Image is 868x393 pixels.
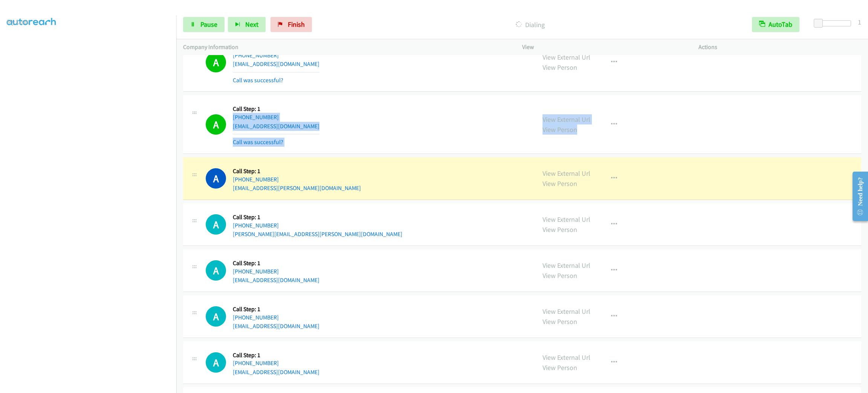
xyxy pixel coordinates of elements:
[752,17,799,32] button: AutoTab
[542,225,577,234] a: View Person
[542,125,577,134] a: View Person
[233,138,283,146] a: Call was successful?
[542,261,590,270] a: View External Url
[233,305,319,313] h5: Call Step: 1
[233,114,279,121] a: [PHONE_NUMBER]
[183,17,225,32] a: Pause
[206,52,226,72] h1: A
[183,43,509,52] p: Company Information
[542,353,590,362] a: View External Url
[233,259,319,267] h5: Call Step: 1
[542,271,577,280] a: View Person
[233,105,319,113] h5: Call Step: 1
[233,322,319,330] a: [EMAIL_ADDRESS][DOMAIN_NAME]
[7,17,29,26] a: My Lists
[206,306,226,327] div: The call is yet to be attempted
[233,52,279,59] a: [PHONE_NUMBER]
[7,34,176,392] iframe: To enrich screen reader interactions, please activate Accessibility in Grammarly extension settings
[228,17,266,32] button: Next
[206,114,226,135] h1: A
[206,168,226,189] h1: A
[542,53,590,61] a: View External Url
[233,359,279,367] a: [PHONE_NUMBER]
[233,368,319,376] a: [EMAIL_ADDRESS][DOMAIN_NAME]
[200,20,217,29] span: Pause
[206,260,226,281] h1: A
[542,169,590,178] a: View External Url
[233,222,279,229] a: [PHONE_NUMBER]
[233,314,279,321] a: [PHONE_NUMBER]
[233,268,279,275] a: [PHONE_NUMBER]
[233,276,319,284] a: [EMAIL_ADDRESS][DOMAIN_NAME]
[846,166,868,226] iframe: Resource Center
[542,63,577,72] a: View Person
[233,230,402,238] a: [PERSON_NAME][EMAIL_ADDRESS][PERSON_NAME][DOMAIN_NAME]
[542,215,590,224] a: View External Url
[542,179,577,188] a: View Person
[542,317,577,326] a: View Person
[233,213,402,221] h5: Call Step: 1
[270,17,312,32] a: Finish
[233,352,319,359] h5: Call Step: 1
[233,60,319,68] a: [EMAIL_ADDRESS][DOMAIN_NAME]
[233,167,361,175] h5: Call Step: 1
[245,20,258,29] span: Next
[858,17,861,27] div: 1
[206,214,226,235] h1: A
[233,176,279,183] a: [PHONE_NUMBER]
[233,123,319,130] a: [EMAIL_ADDRESS][DOMAIN_NAME]
[288,20,305,29] span: Finish
[233,77,283,84] a: Call was successful?
[542,307,590,316] a: View External Url
[206,352,226,373] h1: A
[542,115,590,124] a: View External Url
[233,184,361,192] a: [EMAIL_ADDRESS][PERSON_NAME][DOMAIN_NAME]
[322,20,738,30] p: Dialing
[206,306,226,327] h1: A
[522,43,685,52] p: View
[542,363,577,372] a: View Person
[698,43,861,52] p: Actions
[206,352,226,373] div: The call is yet to be attempted
[206,214,226,235] div: The call is yet to be attempted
